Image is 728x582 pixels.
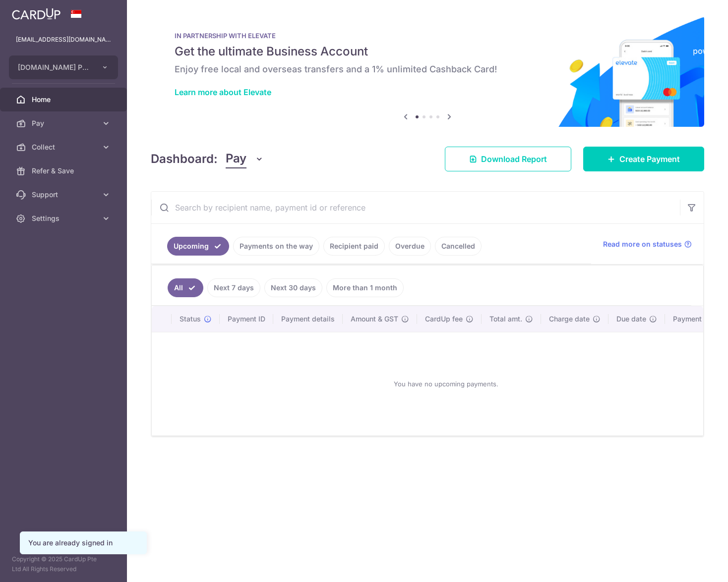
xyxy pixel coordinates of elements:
[16,35,111,45] p: [EMAIL_ADDRESS][DOMAIN_NAME]
[28,538,138,548] div: You are already signed in
[489,314,522,324] span: Total amt.
[175,63,680,75] h6: Enjoy free local and overseas transfers and a 1% unlimited Cashback Card!
[616,314,646,324] span: Due date
[425,314,463,324] span: CardUp fee
[175,44,680,59] h5: Get the ultimate Business Account
[32,118,97,128] span: Pay
[32,190,97,200] span: Support
[18,62,91,72] span: [DOMAIN_NAME] PTE. LTD.
[9,55,118,79] button: [DOMAIN_NAME] PTE. LTD.
[549,314,590,324] span: Charge date
[264,278,322,297] a: Next 30 days
[583,147,704,171] a: Create Payment
[323,237,385,256] a: Recipient paid
[351,314,398,324] span: Amount & GST
[32,142,97,152] span: Collect
[389,237,431,256] a: Overdue
[233,237,319,256] a: Payments on the way
[226,150,246,168] span: Pay
[665,552,718,577] iframe: Opens a widget where you can find more information
[168,278,203,297] a: All
[445,147,571,171] a: Download Report
[207,278,260,297] a: Next 7 days
[603,239,682,249] span: Read more on statuses
[32,95,97,105] span: Home
[180,314,201,324] span: Status
[175,87,271,97] a: Learn more about Elevate
[151,16,704,127] img: Renovation banner
[32,213,97,223] span: Settings
[151,150,218,168] h4: Dashboard:
[167,237,229,256] a: Upcoming
[481,153,547,165] span: Download Report
[619,153,680,165] span: Create Payment
[326,278,404,297] a: More than 1 month
[603,239,692,249] a: Read more on statuses
[435,237,482,256] a: Cancelled
[12,8,61,20] img: CardUp
[226,150,264,168] button: Pay
[151,192,680,223] input: Search by recipient name, payment id or reference
[175,32,680,40] p: IN PARTNERSHIP WITH ELEVATE
[220,306,273,332] th: Payment ID
[32,166,97,176] span: Refer & Save
[273,306,343,332] th: Payment details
